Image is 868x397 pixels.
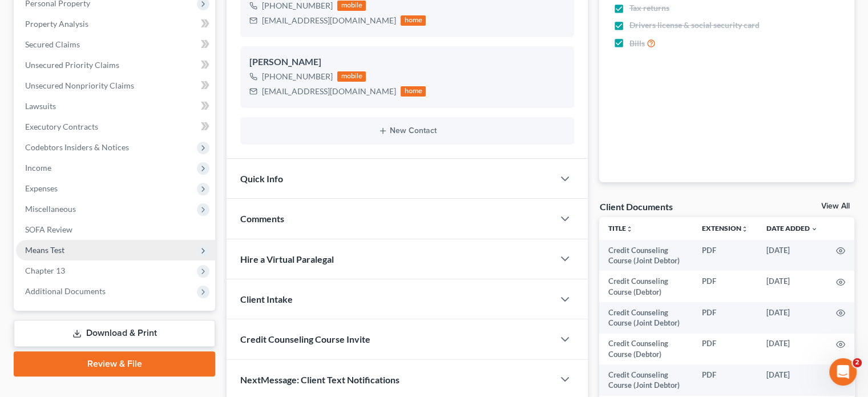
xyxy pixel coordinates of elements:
span: Expenses [25,183,58,193]
i: expand_more [811,226,818,232]
span: Drivers license & social security card [629,19,759,31]
span: NextMessage: Client Text Notifications [240,374,399,385]
a: Lawsuits [16,96,215,117]
span: Property Analysis [25,19,88,29]
div: [PHONE_NUMBER] [262,71,333,82]
div: home [401,15,426,26]
i: unfold_more [741,226,748,232]
a: Download & Print [14,320,215,347]
span: Hire a Virtual Paralegal [240,254,334,264]
a: Date Added expand_more [766,224,818,232]
span: Income [25,163,51,173]
div: mobile [337,1,366,11]
span: Miscellaneous [25,204,76,214]
span: Tax returns [629,2,669,14]
td: PDF [693,334,757,365]
span: Chapter 13 [25,266,65,275]
a: Unsecured Nonpriority Claims [16,75,215,96]
button: New Contact [249,126,565,135]
span: Means Test [25,245,64,255]
span: Lawsuits [25,101,56,111]
span: Bills [629,38,644,49]
span: Credit Counseling Course Invite [240,334,370,344]
td: [DATE] [757,271,827,302]
span: Quick Info [240,173,283,184]
span: 2 [853,358,862,367]
a: Secured Claims [16,34,215,55]
td: PDF [693,302,757,334]
td: PDF [693,271,757,302]
td: [DATE] [757,302,827,334]
td: [DATE] [757,364,827,396]
td: Credit Counseling Course (Joint Debtor) [599,302,693,334]
div: [EMAIL_ADDRESS][DOMAIN_NAME] [262,86,396,97]
span: Executory Contracts [25,122,98,131]
td: PDF [693,240,757,271]
span: Secured Claims [25,39,80,49]
span: Unsecured Nonpriority Claims [25,81,134,90]
a: Property Analysis [16,14,215,34]
td: [DATE] [757,334,827,365]
span: Comments [240,213,284,224]
td: Credit Counseling Course (Debtor) [599,271,693,302]
div: mobile [337,71,366,82]
td: Credit Counseling Course (Debtor) [599,334,693,365]
td: Credit Counseling Course (Joint Debtor) [599,240,693,271]
a: SOFA Review [16,219,215,240]
span: Unsecured Priority Claims [25,60,119,70]
td: Credit Counseling Course (Joint Debtor) [599,364,693,396]
td: [DATE] [757,240,827,271]
iframe: Intercom live chat [829,358,857,386]
a: Titleunfold_more [608,224,633,232]
a: Executory Contracts [16,117,215,137]
span: Client Intake [240,294,293,304]
i: unfold_more [626,226,633,232]
a: Extensionunfold_more [702,224,748,232]
span: Codebtors Insiders & Notices [25,142,129,152]
div: home [401,86,426,97]
div: Client Documents [599,200,672,212]
a: Unsecured Priority Claims [16,55,215,75]
a: Review & File [14,351,215,376]
a: View All [821,202,850,210]
div: [PERSON_NAME] [249,55,565,69]
td: PDF [693,364,757,396]
span: SOFA Review [25,224,72,234]
span: Additional Documents [25,286,106,296]
div: [EMAIL_ADDRESS][DOMAIN_NAME] [262,15,396,26]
